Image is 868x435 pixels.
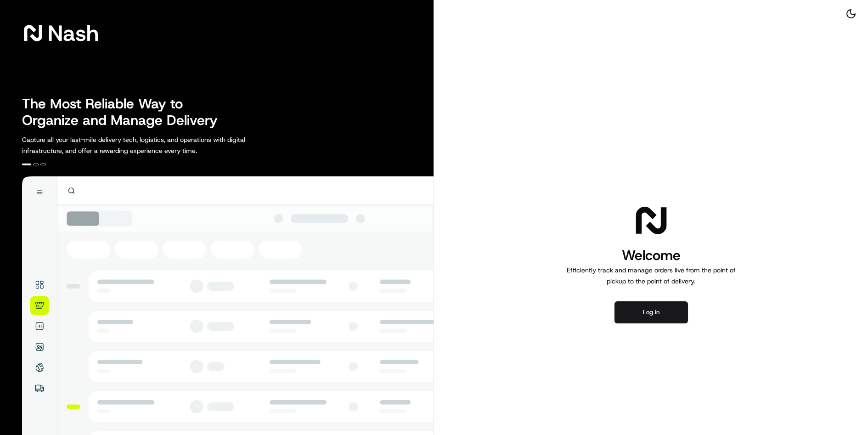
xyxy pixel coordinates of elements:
span: Nash [48,24,99,42]
p: Efficiently track and manage orders live from the point of pickup to the point of delivery. [563,265,739,287]
p: Capture all your last-mile delivery tech, logistics, and operations with digital infrastructure, ... [22,134,287,156]
h2: The Most Reliable Way to Organize and Manage Delivery [22,96,228,129]
h1: Welcome [563,246,739,265]
button: Log in [614,301,688,323]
